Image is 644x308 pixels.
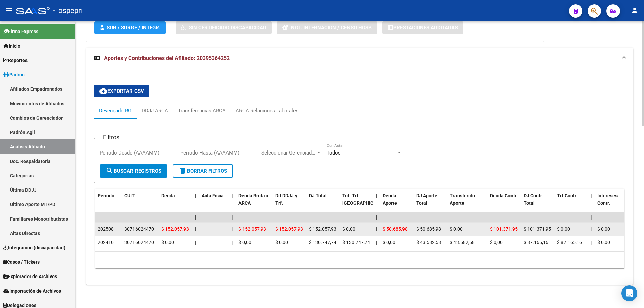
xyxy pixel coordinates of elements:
[342,240,370,245] span: $ 130.747,74
[124,239,154,246] div: 30716024470
[277,21,377,34] button: Not. Internacion / Censo Hosp.
[376,240,377,245] span: |
[591,193,592,198] span: |
[595,189,628,218] datatable-header-cell: Intereses Contr.
[416,240,441,245] span: $ 43.582,58
[238,226,266,232] span: $ 152.057,93
[275,193,297,206] span: Dif DDJJ y Trf.
[524,193,543,206] span: DJ Contr. Total
[229,189,236,218] datatable-header-cell: |
[3,57,28,64] span: Reportes
[591,240,592,245] span: |
[557,193,577,198] span: Trf Contr.
[179,167,187,175] mat-icon: delete
[382,21,463,34] button: Prestaciones Auditadas
[99,87,107,95] mat-icon: cloud_download
[161,193,175,198] span: Deuda
[124,225,154,233] div: 30716024470
[275,240,288,245] span: $ 0,00
[340,189,373,218] datatable-header-cell: Tot. Trf. Bruto
[100,164,167,178] button: Buscar Registros
[327,150,341,156] span: Todos
[631,6,639,14] mat-icon: person
[621,285,637,301] div: Open Intercom Messenger
[3,28,38,35] span: Firma Express
[597,240,610,245] span: $ 0,00
[373,189,380,218] datatable-header-cell: |
[393,25,458,31] span: Prestaciones Auditadas
[557,226,570,232] span: $ 0,00
[376,226,377,232] span: |
[490,226,518,232] span: $ 101.371,95
[232,214,233,220] span: |
[490,193,518,198] span: Deuda Contr.
[342,193,388,206] span: Tot. Trf. [GEOGRAPHIC_DATA]
[173,164,233,178] button: Borrar Filtros
[376,193,377,198] span: |
[53,3,83,18] span: - ospepri
[342,226,355,232] span: $ 0,00
[380,189,414,218] datatable-header-cell: Deuda Aporte
[238,240,251,245] span: $ 0,00
[450,240,475,245] span: $ 43.582,58
[309,193,327,198] span: DJ Total
[483,226,484,232] span: |
[94,21,166,34] button: SUR / SURGE / INTEGR.
[483,193,485,198] span: |
[124,193,135,198] span: CUIT
[521,189,554,218] datatable-header-cell: DJ Contr. Total
[414,189,447,218] datatable-header-cell: DJ Aporte Total
[99,107,131,114] div: Devengado RG
[481,189,487,218] datatable-header-cell: |
[447,189,481,218] datatable-header-cell: Transferido Aporte
[483,214,485,220] span: |
[450,193,475,206] span: Transferido Aporte
[383,240,395,245] span: $ 0,00
[309,226,336,232] span: $ 152.057,93
[416,226,441,232] span: $ 50.685,98
[161,226,189,232] span: $ 152.057,93
[261,150,316,156] span: Seleccionar Gerenciador
[86,69,633,285] div: Aportes y Contribuciones del Afiliado: 20395364252
[3,244,65,251] span: Integración (discapacidad)
[383,193,397,206] span: Deuda Aporte
[195,240,196,245] span: |
[591,226,592,232] span: |
[99,88,144,94] span: Exportar CSV
[98,193,114,198] span: Período
[3,258,40,266] span: Casos / Tickets
[106,167,114,175] mat-icon: search
[3,273,57,280] span: Explorador de Archivos
[557,240,582,245] span: $ 87.165,16
[195,193,196,198] span: |
[554,189,588,218] datatable-header-cell: Trf Contr.
[122,189,159,218] datatable-header-cell: CUIT
[161,240,174,245] span: $ 0,00
[100,133,123,142] h3: Filtros
[98,226,114,232] span: 202508
[487,189,521,218] datatable-header-cell: Deuda Contr.
[291,25,372,31] span: Not. Internacion / Censo Hosp.
[232,226,233,232] span: |
[450,226,463,232] span: $ 0,00
[199,189,229,218] datatable-header-cell: Acta Fisca.
[483,240,484,245] span: |
[588,189,595,218] datatable-header-cell: |
[524,240,548,245] span: $ 87.165,16
[309,240,336,245] span: $ 130.747,74
[376,214,377,220] span: |
[95,189,122,218] datatable-header-cell: Período
[5,6,13,14] mat-icon: menu
[524,226,551,232] span: $ 101.371,95
[383,226,408,232] span: $ 50.685,98
[236,189,273,218] datatable-header-cell: Deuda Bruta x ARCA
[238,193,268,206] span: Deuda Bruta x ARCA
[195,226,196,232] span: |
[107,25,160,31] span: SUR / SURGE / INTEGR.
[202,193,225,198] span: Acta Fisca.
[3,42,20,50] span: Inicio
[142,107,168,114] div: DDJJ ARCA
[104,55,230,61] span: Aportes y Contribuciones del Afiliado: 20395364252
[273,189,306,218] datatable-header-cell: Dif DDJJ y Trf.
[189,25,266,31] span: Sin Certificado Discapacidad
